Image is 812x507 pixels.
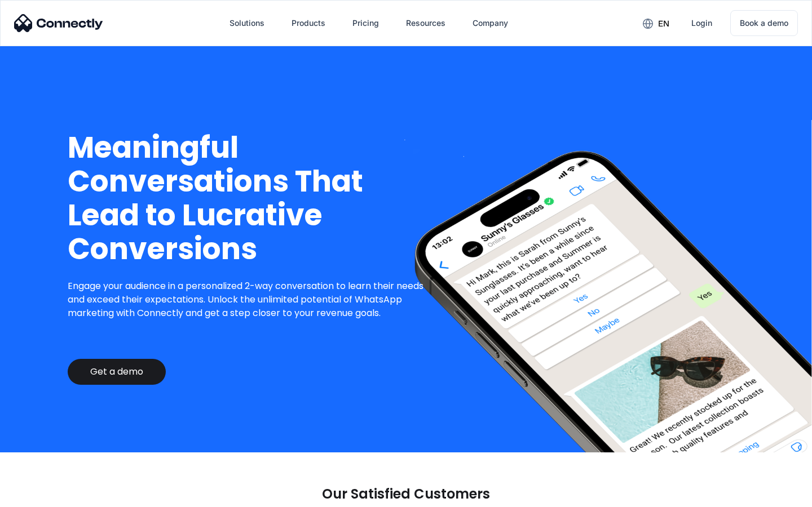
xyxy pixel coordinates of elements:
div: Pricing [352,15,379,31]
img: Connectly Logo [14,14,103,32]
div: Company [473,15,508,31]
a: Pricing [343,10,388,37]
a: Login [682,10,721,37]
div: Solutions [230,15,264,31]
div: en [658,16,669,32]
p: Engage your audience in a personalized 2-way conversation to learn their needs and exceed their e... [68,279,433,320]
div: Resources [406,15,445,31]
div: Get a demo [90,366,143,377]
div: en [634,15,678,32]
p: Our Satisfied Customers [322,486,490,502]
div: Company [464,10,517,37]
a: Get a demo [68,359,166,385]
div: Resources [397,10,454,37]
aside: Language selected: English [11,487,68,503]
div: Solutions [220,10,273,37]
div: Products [283,10,334,37]
a: Book a demo [730,10,798,36]
div: Products [292,15,325,31]
div: Login [691,15,712,31]
ul: Language list [23,487,68,503]
h1: Meaningful Conversations That Lead to Lucrative Conversions [68,131,433,266]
